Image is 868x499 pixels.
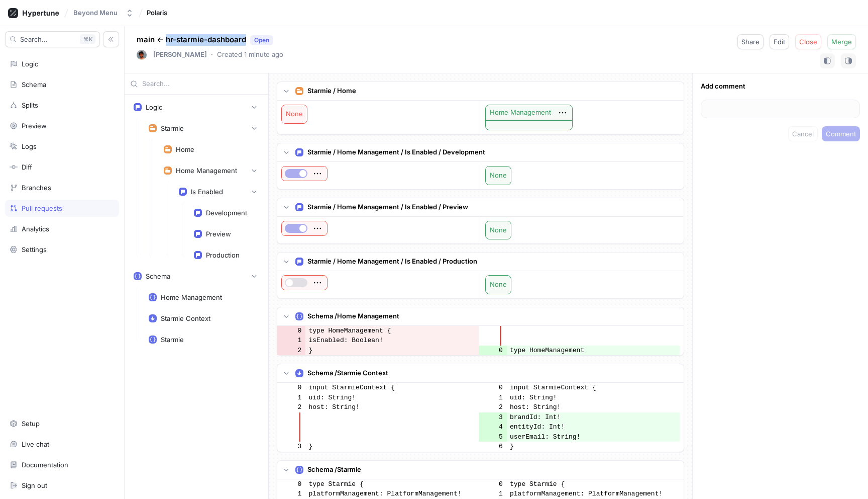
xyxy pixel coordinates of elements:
[305,393,479,403] td: uid: String!
[217,50,283,60] p: Created 1 minute ago
[206,230,231,238] div: Preview
[137,34,273,46] p: main ← hr-starmie-dashboard
[305,442,479,452] td: }
[305,336,479,346] td: isEnabled: Boolean!
[795,34,821,49] button: Close
[211,50,213,60] p: ‧
[307,202,468,212] p: Starmie / Home Management / Is Enabled / Preview
[22,440,49,448] div: Live chat
[277,346,305,356] td: 2
[22,122,47,130] div: Preview
[146,272,170,280] div: Schema
[22,245,47,254] div: Settings
[305,346,479,356] td: }
[305,402,479,412] td: host: String!
[507,383,680,393] td: input StarmieContext {
[507,402,680,412] td: host: String!
[507,479,680,489] td: type Starmie {
[161,124,184,132] div: Starmie
[80,34,95,44] div: K
[305,383,479,393] td: input StarmieContext {
[486,221,511,239] div: None
[153,50,207,60] p: [PERSON_NAME]
[770,34,789,49] button: Edit
[22,461,68,469] div: Documentation
[277,402,305,412] td: 2
[69,5,138,21] button: Beyond Menu
[490,108,551,118] div: Home Management
[479,402,507,412] td: 2
[22,420,40,428] div: Setup
[479,346,507,356] td: 0
[479,412,507,423] td: 3
[282,105,307,123] div: None
[307,86,356,96] p: Starmie / Home
[176,167,237,175] div: Home Management
[277,393,305,403] td: 1
[507,346,680,356] td: type HomeManagement
[479,422,507,432] td: 4
[161,314,210,322] div: Starmie Context
[507,412,680,423] td: brandId: Int!
[254,36,269,45] div: Open
[307,465,361,475] p: Schema / Starmie
[792,131,814,137] span: Cancel
[307,147,485,157] p: Starmie / Home Management / Is Enabled / Development
[277,489,305,499] td: 1
[22,60,38,68] div: Logic
[826,131,856,137] span: Comment
[507,489,680,499] td: platformManagement: PlatformManagement!
[822,126,860,141] button: Comment
[701,81,860,92] p: Add comment
[741,39,759,45] span: Share
[22,184,51,192] div: Branches
[22,204,62,212] div: Pull requests
[507,393,680,403] td: uid: String!
[22,481,47,489] div: Sign out
[161,336,184,344] div: Starmie
[737,34,764,49] button: Share
[831,39,852,45] span: Merge
[20,36,48,42] span: Search...
[5,31,100,47] button: Search...K
[479,442,507,452] td: 6
[277,326,305,336] td: 0
[22,163,32,171] div: Diff
[307,368,388,378] p: Schema / Starmie Context
[277,479,305,489] td: 0
[486,167,511,185] div: None
[22,225,49,233] div: Analytics
[206,251,240,259] div: Production
[206,209,247,217] div: Development
[788,126,818,141] button: Cancel
[479,489,507,499] td: 1
[146,103,162,111] div: Logic
[147,9,167,16] span: Polaris
[137,50,147,60] img: User
[774,39,785,45] span: Edit
[73,9,118,17] div: Beyond Menu
[307,311,399,321] p: Schema / Home Management
[479,479,507,489] td: 0
[176,145,194,153] div: Home
[277,336,305,346] td: 1
[22,80,46,89] div: Schema
[507,422,680,432] td: entityId: Int!
[161,293,222,301] div: Home Management
[799,39,817,45] span: Close
[507,442,680,452] td: }
[479,432,507,442] td: 5
[486,276,511,294] div: None
[827,34,856,49] button: Merge
[305,479,479,489] td: type Starmie {
[5,456,119,473] a: Documentation
[22,101,38,109] div: Splits
[142,79,263,89] input: Search...
[307,257,477,267] p: Starmie / Home Management / Is Enabled / Production
[507,432,680,442] td: userEmail: String!
[277,383,305,393] td: 0
[191,188,223,196] div: Is Enabled
[479,393,507,403] td: 1
[305,489,479,499] td: platformManagement: PlatformManagement!
[479,383,507,393] td: 0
